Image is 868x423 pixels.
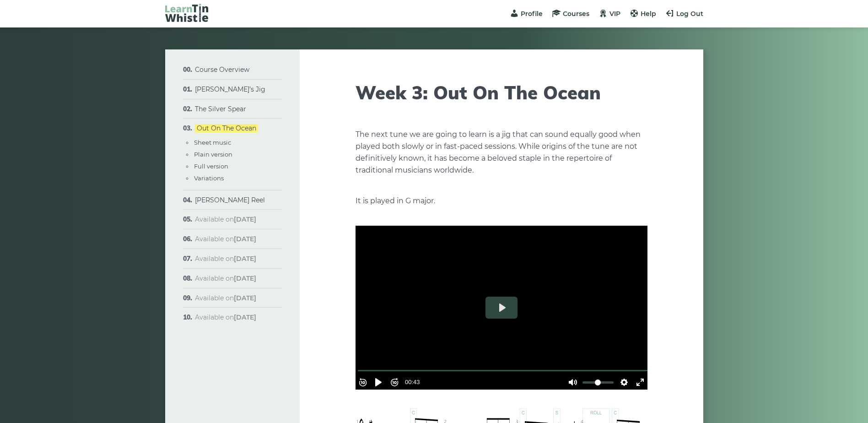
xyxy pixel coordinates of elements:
[234,313,256,321] strong: [DATE]
[194,174,224,182] a: Variations
[234,215,256,223] strong: [DATE]
[195,215,256,223] span: Available on
[195,255,256,263] span: Available on
[195,313,256,321] span: Available on
[195,235,256,243] span: Available on
[356,81,647,103] h1: Week 3: Out On The Ocean
[356,195,647,207] p: It is played in G major.
[195,85,265,93] a: [PERSON_NAME]’s Jig
[195,274,256,282] span: Available on
[195,124,258,132] a: Out On The Ocean
[234,255,256,263] strong: [DATE]
[630,10,656,18] a: Help
[510,10,543,18] a: Profile
[552,10,589,18] a: Courses
[609,10,620,18] span: VIP
[598,10,620,18] a: VIP
[356,129,647,176] p: The next tune we are going to learn is a jig that can sound equally good when played both slowly ...
[195,196,265,204] a: [PERSON_NAME] Reel
[194,163,228,170] a: Full version
[195,105,246,113] a: The Silver Spear
[563,10,589,18] span: Courses
[195,294,256,302] span: Available on
[194,139,231,146] a: Sheet music
[521,10,543,18] span: Profile
[165,4,208,22] img: LearnTinWhistle.com
[234,235,256,243] strong: [DATE]
[641,10,656,18] span: Help
[194,151,232,158] a: Plain version
[665,10,703,18] a: Log Out
[676,10,703,18] span: Log Out
[234,294,256,302] strong: [DATE]
[195,65,249,74] a: Course Overview
[234,274,256,282] strong: [DATE]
